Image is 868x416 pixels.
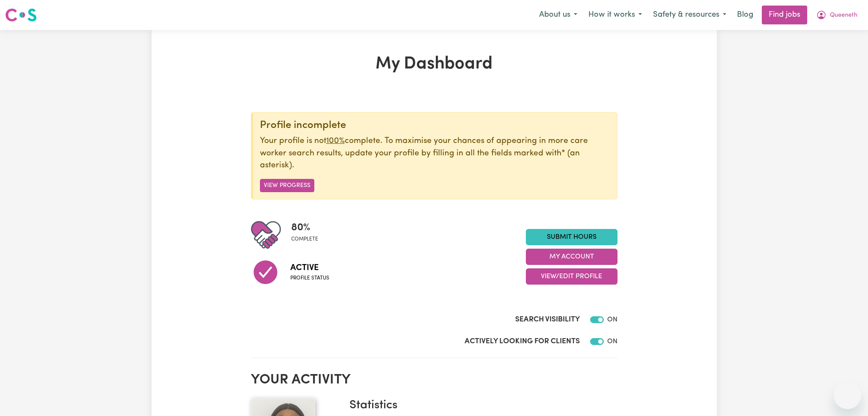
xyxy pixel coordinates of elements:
span: ON [607,338,617,345]
a: Careseekers logo [5,5,37,25]
span: ON [607,316,617,323]
button: How it works [583,6,647,24]
button: My Account [526,249,617,265]
span: Queeneth [830,11,857,20]
h2: Your activity [251,372,617,388]
a: Submit Hours [526,229,617,245]
h1: My Dashboard [251,54,617,74]
label: Actively Looking for Clients [465,336,580,347]
div: Profile incomplete [260,119,610,132]
a: Blog [732,6,758,24]
button: About us [534,6,583,24]
iframe: Button to launch messaging window [834,382,861,409]
button: View Progress [260,179,314,192]
span: complete [291,235,318,243]
button: Safety & resources [647,6,732,24]
span: Profile status [290,274,329,282]
button: My Account [811,6,863,24]
p: Your profile is not complete. To maximise your chances of appearing in more care worker search re... [260,135,610,172]
span: Active [290,261,329,274]
img: Careseekers logo [5,7,37,23]
u: 100% [326,137,345,145]
span: 80 % [291,220,318,235]
div: Profile completeness: 80% [291,220,325,250]
a: Find jobs [762,6,807,24]
label: Search Visibility [515,314,580,325]
h3: Statistics [349,398,611,413]
button: View/Edit Profile [526,268,617,285]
